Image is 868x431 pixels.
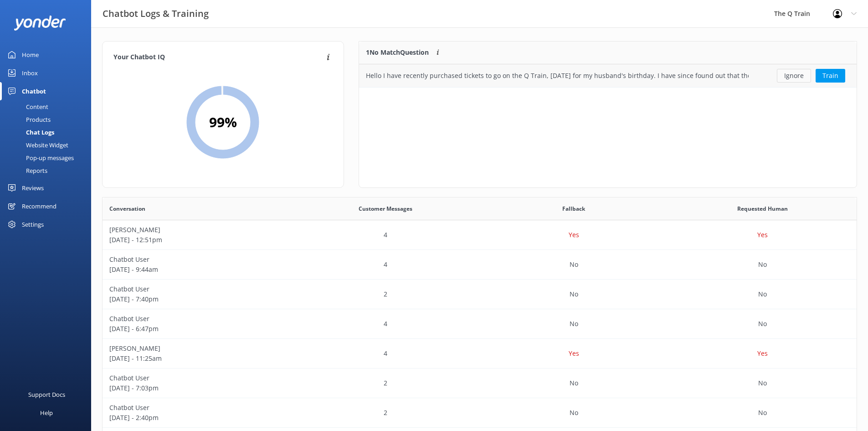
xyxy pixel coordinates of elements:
[113,52,324,62] h4: Your Chatbot IQ
[737,204,788,213] span: Requested Human
[5,151,91,164] a: Pop-up messages
[384,348,387,358] p: 4
[109,343,284,353] p: [PERSON_NAME]
[22,197,56,215] div: Recommend
[5,113,51,126] div: Products
[570,289,578,299] p: No
[5,139,91,151] a: Website Widget
[109,284,284,294] p: Chatbot User
[109,383,284,393] p: [DATE] - 7:03pm
[103,369,857,398] div: row
[570,378,578,388] p: No
[570,260,578,270] p: No
[758,260,767,270] p: No
[103,220,857,250] div: row
[816,69,845,83] button: Train
[109,204,145,213] span: Conversation
[5,126,54,139] div: Chat Logs
[359,64,857,87] div: grid
[5,126,91,139] a: Chat Logs
[109,403,284,413] p: Chatbot User
[22,64,38,82] div: Inbox
[109,294,284,304] p: [DATE] - 7:40pm
[109,373,284,383] p: Chatbot User
[570,319,578,329] p: No
[5,100,48,113] div: Content
[109,314,284,324] p: Chatbot User
[366,71,749,81] div: Hello I have recently purchased tickets to go on the Q Train, [DATE] for my husband's birthday. I...
[22,46,39,64] div: Home
[5,164,47,177] div: Reports
[758,289,767,299] p: No
[5,151,74,164] div: Pop-up messages
[758,319,767,329] p: No
[109,225,284,235] p: [PERSON_NAME]
[5,113,91,126] a: Products
[109,265,284,275] p: [DATE] - 9:44am
[103,6,209,21] h3: Chatbot Logs & Training
[103,280,857,309] div: row
[777,69,811,83] button: Ignore
[22,82,46,100] div: Chatbot
[209,111,237,133] h2: 99 %
[28,385,65,404] div: Support Docs
[40,404,53,422] div: Help
[103,309,857,339] div: row
[109,235,284,245] p: [DATE] - 12:51pm
[758,378,767,388] p: No
[570,408,578,418] p: No
[359,204,412,213] span: Customer Messages
[569,348,579,358] p: Yes
[384,230,387,240] p: 4
[22,215,44,234] div: Settings
[5,139,68,151] div: Website Widget
[757,348,768,358] p: Yes
[384,289,387,299] p: 2
[109,353,284,363] p: [DATE] - 11:25am
[103,250,857,280] div: row
[109,324,284,334] p: [DATE] - 6:47pm
[109,254,284,265] p: Chatbot User
[103,398,857,428] div: row
[569,230,579,240] p: Yes
[384,319,387,329] p: 4
[384,408,387,418] p: 2
[757,230,768,240] p: Yes
[14,16,66,31] img: yonder-white-logo.png
[366,47,429,57] p: 1 No Match Question
[5,164,91,177] a: Reports
[359,64,857,87] div: row
[109,413,284,423] p: [DATE] - 2:40pm
[562,204,585,213] span: Fallback
[384,260,387,270] p: 4
[22,179,44,197] div: Reviews
[384,378,387,388] p: 2
[5,100,91,113] a: Content
[103,339,857,369] div: row
[758,408,767,418] p: No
